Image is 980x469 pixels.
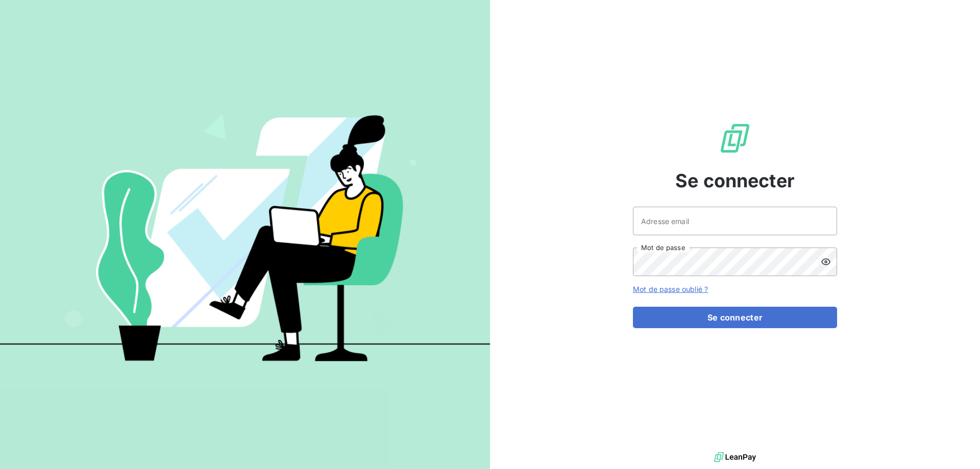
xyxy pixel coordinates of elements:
[633,207,837,235] input: placeholder
[633,307,837,328] button: Se connecter
[719,122,751,155] img: Logo LeanPay
[675,167,795,194] span: Se connecter
[714,450,756,465] img: logo
[633,285,708,293] a: Mot de passe oublié ?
